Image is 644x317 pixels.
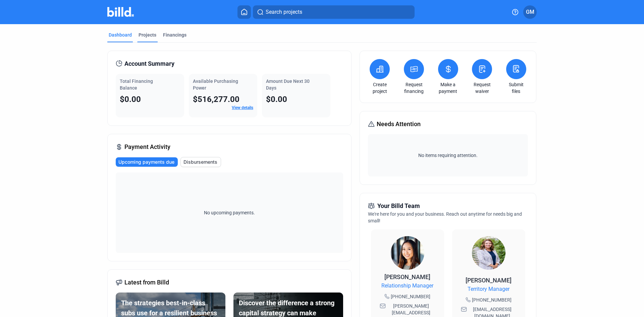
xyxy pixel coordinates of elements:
div: Dashboard [109,32,132,38]
span: [PHONE_NUMBER] [391,293,430,300]
a: Request waiver [470,81,494,95]
span: Needs Attention [377,119,421,129]
span: [PERSON_NAME] [384,273,430,280]
button: GM [523,5,537,19]
span: Available Purchasing Power [193,78,238,91]
span: Disbursements [183,159,217,165]
span: [PHONE_NUMBER] [472,297,512,303]
span: GM [526,8,534,16]
a: Submit files [504,81,528,95]
button: Upcoming payments due [116,157,178,167]
img: Territory Manager [472,236,505,270]
span: Territory Manager [468,285,509,293]
span: Latest from Billd [124,278,169,287]
a: Create project [368,81,391,95]
span: No upcoming payments. [200,209,259,216]
span: We're here for you and your business. Reach out anytime for needs big and small! [368,211,522,223]
span: $0.00 [120,95,141,104]
div: Projects [139,32,156,38]
a: Make a payment [436,81,460,95]
span: Your Billd Team [377,201,420,211]
span: Amount Due Next 30 Days [266,78,310,91]
span: Total Financing Balance [120,78,153,91]
span: Account Summary [124,59,174,68]
img: Relationship Manager [391,236,424,270]
span: No items requiring attention. [371,152,525,159]
span: [PERSON_NAME] [466,277,512,284]
button: Disbursements [180,157,221,167]
span: Relationship Manager [381,282,433,290]
span: Payment Activity [124,142,170,152]
img: Billd Company Logo [107,7,134,17]
button: Search projects [253,5,415,19]
span: $516,277.00 [193,95,239,104]
span: $0.00 [266,95,287,104]
a: Request financing [402,81,426,95]
span: Search projects [266,8,302,16]
span: Upcoming payments due [118,159,174,165]
div: Financings [163,32,186,38]
a: View details [232,105,253,110]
